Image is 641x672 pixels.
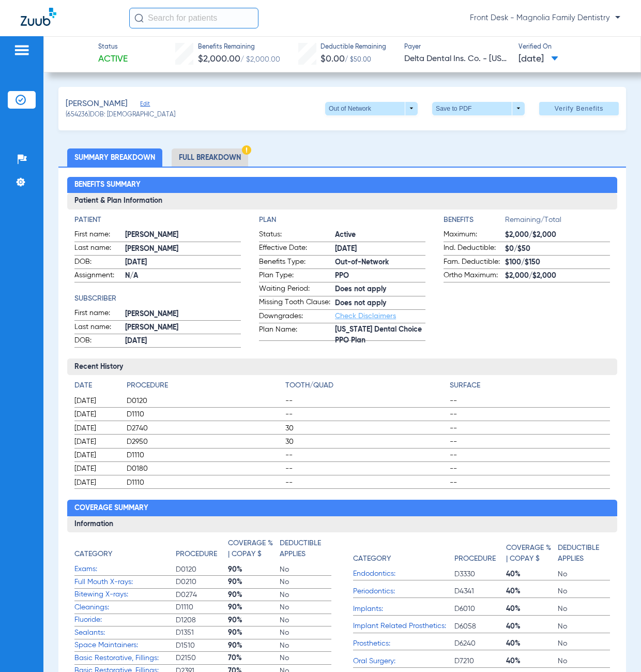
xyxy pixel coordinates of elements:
[127,450,282,460] span: D1110
[74,564,176,575] span: Exams:
[67,193,617,210] h3: Patient & Plan Information
[589,622,641,672] iframe: Chat Widget
[127,380,282,395] app-breakdown-title: Procedure
[432,102,525,115] button: Save to PDF
[74,380,118,395] app-breakdown-title: Date
[335,230,425,241] span: Active
[127,437,282,447] span: D2950
[555,104,604,113] span: Verify Benefits
[335,330,425,340] span: [US_STATE] Dental Choice PPO Plan
[558,586,609,596] span: No
[98,43,128,52] span: Status
[450,423,610,434] span: --
[444,257,505,269] span: Fam. Deductible:
[444,215,505,229] app-breakdown-title: Benefits
[74,653,176,664] span: Basic Restorative, Fillings:
[353,604,454,615] span: Implants:
[335,284,425,295] span: Does not apply
[125,309,241,320] span: [PERSON_NAME]
[558,543,604,564] h4: Deductible Applies
[505,257,610,268] span: $100/$150
[74,477,118,488] span: [DATE]
[450,409,610,420] span: --
[280,564,331,575] span: No
[404,53,510,66] span: Delta Dental Ins. Co. - [US_STATE]
[67,177,617,193] h2: Benefits Summary
[450,380,610,391] h4: Surface
[285,380,446,395] app-breakdown-title: Tooth/Quad
[98,53,128,66] span: Active
[280,653,331,663] span: No
[259,270,335,282] span: Plan Type:
[74,322,125,334] span: Last name:
[74,308,125,320] span: First name:
[74,229,125,242] span: First name:
[335,257,425,268] span: Out-of-Network
[470,13,620,23] span: Front Desk - Magnolia Family Dentistry
[450,437,610,447] span: --
[228,590,280,600] span: 90%
[74,589,176,600] span: Bitewing X-rays:
[125,244,241,255] span: [PERSON_NAME]
[506,638,558,649] span: 40%
[176,577,227,587] span: D0210
[335,298,425,309] span: Does not apply
[539,102,619,115] button: Verify Benefits
[228,653,280,663] span: 70%
[74,464,118,474] span: [DATE]
[280,577,331,587] span: No
[13,44,30,56] img: hamburger-icon
[280,538,326,560] h4: Deductible Applies
[127,477,282,488] span: D1110
[518,43,624,52] span: Verified On
[353,569,454,579] span: Endodontics:
[176,549,217,560] h4: Procedure
[285,464,446,474] span: --
[125,336,241,347] span: [DATE]
[454,621,506,632] span: D6058
[259,229,335,242] span: Status:
[228,577,280,587] span: 90%
[66,111,175,120] span: (654236) DOB: [DEMOGRAPHIC_DATA]
[285,450,446,460] span: --
[505,215,610,229] span: Remaining/Total
[74,293,241,304] h4: Subscriber
[74,380,118,391] h4: Date
[74,538,176,563] app-breakdown-title: Category
[125,271,241,281] span: N/A
[558,604,609,614] span: No
[518,53,558,66] span: [DATE]
[242,145,251,155] img: Hazard
[74,549,112,560] h4: Category
[335,271,425,281] span: PPO
[74,423,118,434] span: [DATE]
[140,100,149,110] span: Edit
[259,257,335,269] span: Benefits Type:
[67,516,617,533] h3: Information
[506,543,553,564] h4: Coverage % | Copay $
[285,396,446,406] span: --
[285,477,446,488] span: --
[506,538,558,568] app-breakdown-title: Coverage % | Copay $
[353,656,454,667] span: Oral Surgery:
[558,638,609,649] span: No
[125,230,241,241] span: [PERSON_NAME]
[127,409,282,420] span: D1110
[74,628,176,638] span: Sealants:
[505,230,610,241] span: $2,000/$2,000
[127,423,282,434] span: D2740
[176,615,227,625] span: D1208
[176,564,227,575] span: D0120
[285,437,446,447] span: 30
[228,628,280,638] span: 90%
[74,396,118,406] span: [DATE]
[353,586,454,597] span: Periodontics:
[285,423,446,434] span: 30
[506,621,558,632] span: 40%
[74,335,125,348] span: DOB:
[127,380,282,391] h4: Procedure
[444,270,505,282] span: Ortho Maximum:
[228,564,280,575] span: 90%
[558,656,609,666] span: No
[505,271,610,281] span: $2,000/$2,000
